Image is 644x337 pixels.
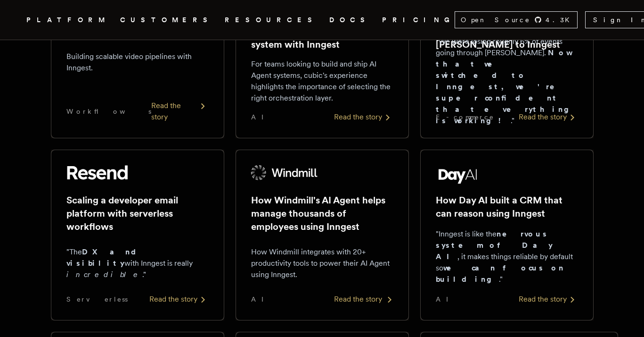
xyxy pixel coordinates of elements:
[251,59,393,104] p: For teams looking to build and ship AI Agent systems, cubic's experience highlights the importanc...
[66,107,151,116] span: Workflows
[436,228,578,285] p: "Inngest is like the , it makes things reliable by default so ."
[66,194,209,233] h2: Scaling a developer email platform with serverless workflows
[519,294,578,305] div: Read the story
[329,14,371,26] a: DOCS
[436,194,578,220] h2: How Day AI built a CRM that can reason using Inngest
[66,51,209,74] p: Building scalable video pipelines with Inngest.
[251,165,318,180] img: Windmill
[436,48,576,125] strong: Now that we switched to Inngest, we're super confident that everything is working!
[151,100,209,123] div: Read the story
[546,15,575,25] span: 4.3 K
[251,246,393,280] p: How Windmill integrates with 20+ productivity tools to power their AI Agent using Inngest.
[436,112,494,122] span: E-commerce
[436,229,553,261] strong: nervous system of Day AI
[251,194,393,233] h2: How Windmill's AI Agent helps manage thousands of employees using Inngest
[120,14,213,26] a: CUSTOMERS
[334,111,393,123] div: Read the story
[334,294,393,305] div: Read the story
[236,150,409,320] a: Windmill logoHow Windmill's AI Agent helps manage thousands of employees using InngestHow Windmil...
[436,263,564,284] strong: we can focus on building
[420,150,594,320] a: Day AI logoHow Day AI built a CRM that can reason using Inngest"Inngest is like thenervous system...
[66,270,142,279] em: incredible
[519,111,578,123] div: Read the story
[251,295,272,304] span: AI
[51,150,224,320] a: Resend logoScaling a developer email platform with serverless workflows"TheDX and visibilitywith ...
[26,14,109,26] button: PLATFORM
[66,247,144,268] strong: DX and visibility
[436,295,457,304] span: AI
[436,36,578,126] p: "We were losing roughly 6% of events going through [PERSON_NAME]. ."
[251,112,272,122] span: AI
[382,14,455,26] a: PRICING
[66,295,128,304] span: Serverless
[461,15,530,25] span: Open Source
[149,294,209,305] div: Read the story
[436,165,480,184] img: Day AI
[66,246,209,280] p: "The with Inngest is really ."
[66,165,128,180] img: Resend
[225,14,318,26] button: RESOURCES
